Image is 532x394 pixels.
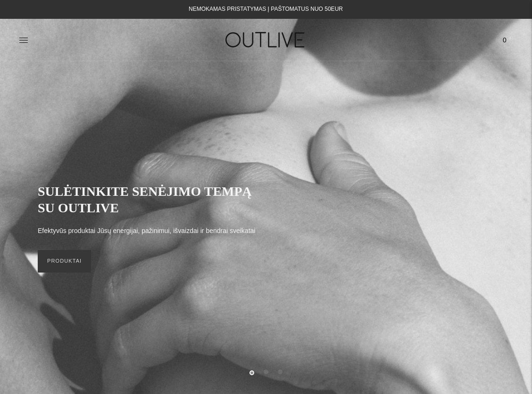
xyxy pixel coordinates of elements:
button: Move carousel to slide 3 [278,370,283,374]
h2: SULĖTINKITE SENĖJIMO TEMPĄ SU OUTLIVE [38,183,264,216]
img: OUTLIVE [207,24,325,56]
button: Move carousel to slide 1 [249,370,254,375]
button: Move carousel to slide 2 [264,370,268,374]
span: 0 [498,33,511,47]
a: 0 [496,30,513,50]
div: NEMOKAMAS PRISTATYMAS Į PAŠTOMATUS NUO 50EUR [189,4,343,15]
a: PRODUKTAI [38,250,91,273]
p: Efektyvūs produktai Jūsų energijai, pažinimui, išvaizdai ir bendrai sveikatai [38,225,255,237]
